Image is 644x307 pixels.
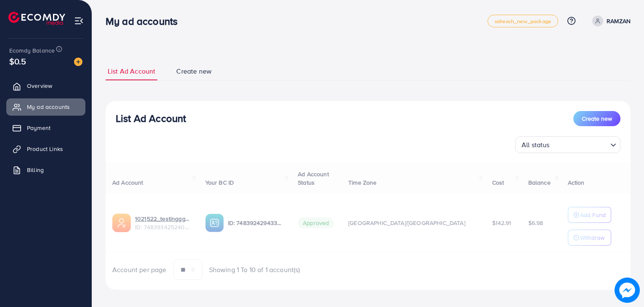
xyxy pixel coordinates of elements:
h3: My ad accounts [106,15,184,27]
a: RAMZAN [589,16,631,26]
div: Search for option [515,136,620,153]
span: Create new [176,66,212,76]
button: Create new [573,111,620,126]
input: Search for option [552,137,607,151]
img: image [615,278,640,303]
a: Overview [6,77,85,94]
a: Product Links [6,140,85,157]
span: My ad accounts [27,103,70,111]
a: adreach_new_package [488,15,558,27]
span: Payment [27,124,50,132]
span: adreach_new_package [495,19,551,24]
p: RAMZAN [607,16,631,26]
span: All status [520,139,551,151]
span: $0.5 [9,55,27,67]
h3: List Ad Account [116,112,186,124]
img: menu [74,16,84,26]
a: Billing [6,161,85,178]
img: logo [8,12,65,25]
img: image [74,58,82,66]
span: Billing [27,166,44,174]
span: Overview [27,82,52,90]
a: Payment [6,119,85,136]
span: List Ad Account [108,66,155,76]
span: Create new [582,114,612,123]
span: Ecomdy Balance [9,46,55,55]
span: Product Links [27,145,63,153]
a: My ad accounts [6,98,85,115]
